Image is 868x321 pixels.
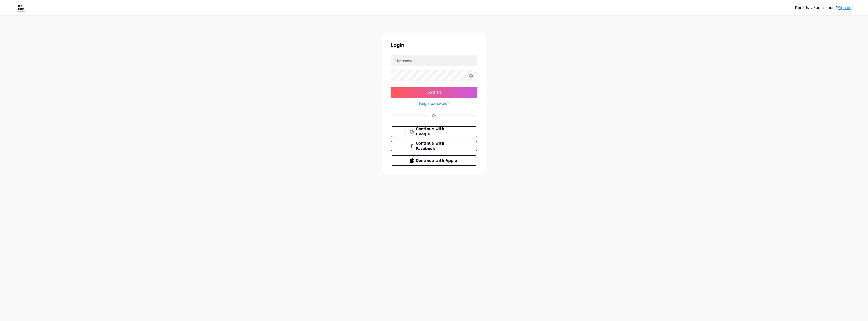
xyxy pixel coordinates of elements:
div: Login [391,41,477,49]
button: Continue with Google [391,126,477,137]
span: Continue with Google [416,126,459,137]
span: Continue with Apple [416,158,459,163]
input: Username [391,55,477,66]
div: Or [432,113,436,118]
button: Continue with Facebook [391,141,477,151]
button: Continue with Apple [391,155,477,166]
a: Forgot password? [419,101,449,106]
span: Log In [427,90,442,95]
button: Log In [391,87,477,98]
span: Continue with Facebook [416,141,459,151]
div: Don't have an account? [795,5,851,11]
a: Sign up [838,6,851,10]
